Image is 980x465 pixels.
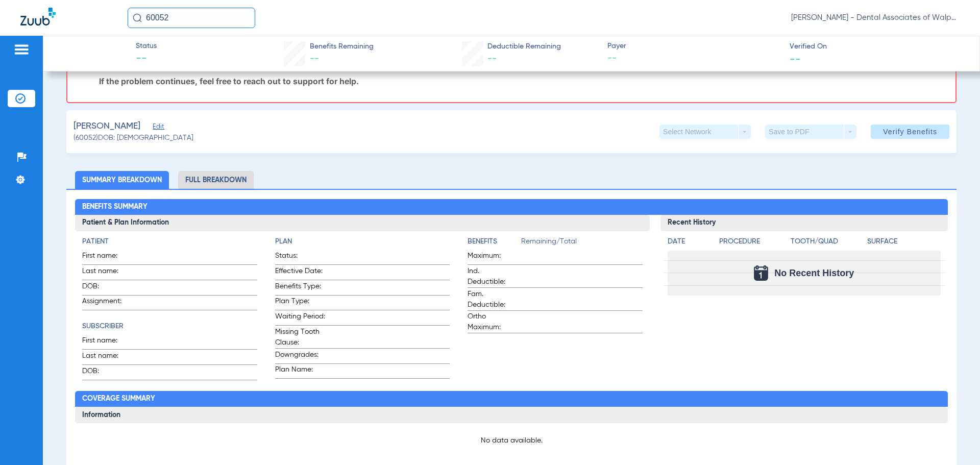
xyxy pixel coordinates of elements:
span: Maximum: [468,251,518,264]
span: Status [136,41,157,52]
span: -- [790,53,801,64]
h3: Recent History [660,215,948,231]
h4: Surface [867,236,940,247]
span: Ind. Deductible: [468,266,518,287]
app-breakdown-title: Procedure [719,236,787,251]
span: First name: [82,251,132,264]
span: Missing Tooth Clause: [275,327,325,348]
app-breakdown-title: Benefits [468,236,521,251]
span: -- [136,52,157,66]
iframe: Chat Widget [929,416,980,465]
img: hamburger-icon [13,43,30,56]
span: -- [607,52,781,65]
span: Effective Date: [275,266,325,280]
h4: Tooth/Quad [791,236,864,247]
img: Calendar [754,265,768,281]
h4: Patient [82,236,257,247]
span: Remaining/Total [521,236,642,251]
span: Payer [607,41,781,52]
span: Benefits Type: [275,281,325,295]
h4: Subscriber [82,321,257,332]
span: Status: [275,251,325,264]
span: Fam. Deductible: [468,289,518,310]
span: No Recent History [774,268,854,278]
span: Edit [153,123,162,133]
span: (60052) DOB: [DEMOGRAPHIC_DATA] [73,133,193,143]
span: Ortho Maximum: [468,311,518,333]
h2: Coverage Summary [75,391,947,407]
h2: Benefits Summary [75,199,947,215]
img: Search Icon [133,13,142,22]
span: Waiting Period: [275,311,325,325]
button: Verify Benefits [871,125,949,139]
span: First name: [82,335,132,349]
span: Benefits Remaining [310,41,374,52]
span: Downgrades: [275,350,325,363]
h4: Plan [275,236,450,247]
span: Verify Benefits [883,128,937,136]
span: Assignment: [82,296,132,310]
h4: Benefits [468,236,521,247]
span: Last name: [82,266,132,280]
span: Last name: [82,351,132,364]
h4: Date [668,236,710,247]
span: Deductible Remaining [487,41,561,52]
span: Plan Name: [275,364,325,378]
li: Summary Breakdown [75,171,169,189]
input: Search for patients [128,8,255,28]
h3: Information [75,407,947,423]
span: -- [310,54,319,63]
app-breakdown-title: Tooth/Quad [791,236,864,251]
span: [PERSON_NAME] [73,120,140,133]
span: DOB: [82,281,132,295]
h3: Patient & Plan Information [75,215,649,231]
li: Full Breakdown [178,171,254,189]
p: No data available. [82,435,940,446]
p: If the problem continues, feel free to reach out to support for help. [99,76,945,86]
app-breakdown-title: Surface [867,236,940,251]
span: Verified On [790,41,963,52]
span: DOB: [82,366,132,380]
span: Plan Type: [275,296,325,310]
span: -- [487,54,497,63]
span: [PERSON_NAME] - Dental Associates of Walpole [791,13,960,23]
app-breakdown-title: Date [668,236,710,251]
img: Zuub Logo [20,8,56,26]
h4: Procedure [719,236,787,247]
